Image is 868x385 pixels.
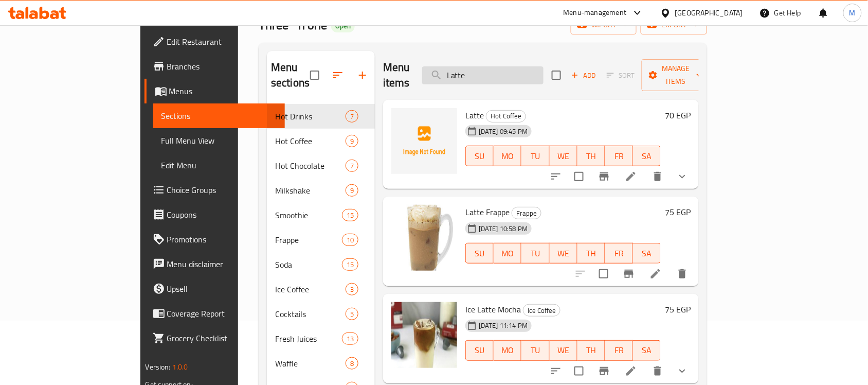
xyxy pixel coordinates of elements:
[593,263,614,285] span: Select to update
[486,110,526,122] div: Hot Coffee
[144,29,285,54] a: Edit Restaurant
[498,246,517,261] span: MO
[523,304,560,317] div: Ice Coffee
[422,66,544,84] input: search
[633,340,661,361] button: SA
[605,146,633,166] button: FR
[267,326,375,351] div: Fresh Juices13
[512,207,541,219] div: Frappe
[275,332,342,345] span: Fresh Juices
[267,351,375,376] div: Waffle8
[342,260,358,270] span: 15
[582,149,601,164] span: TH
[350,63,375,87] button: Add section
[465,108,484,123] span: Latte
[161,134,277,147] span: Full Menu View
[391,205,457,271] img: Latte Frappe
[267,252,375,277] div: Soda15
[275,110,346,122] div: Hot Drinks
[267,277,375,302] div: Ice Coffee3
[649,19,699,31] span: export
[498,149,517,164] span: MO
[342,235,358,245] span: 10
[267,227,375,252] div: Frappe10
[486,110,526,122] span: Hot Coffee
[567,67,600,83] button: Add
[465,146,494,166] button: SU
[470,343,490,358] span: SU
[275,160,346,172] span: Hot Chocolate
[550,340,577,361] button: WE
[144,79,285,103] a: Menus
[167,208,277,221] span: Coupons
[342,258,358,271] div: items
[146,360,171,374] span: Version:
[637,343,657,358] span: SA
[167,283,277,295] span: Upsell
[275,184,346,197] span: Milkshake
[498,343,517,358] span: MO
[521,340,549,361] button: TU
[633,243,661,264] button: SA
[605,243,633,264] button: FR
[625,365,637,377] a: Edit menu item
[342,234,358,246] div: items
[167,60,277,73] span: Branches
[675,7,743,19] div: [GEOGRAPHIC_DATA]
[331,22,355,30] span: Open
[346,184,358,197] div: items
[592,164,617,189] button: Branch-specific-item
[275,357,346,370] span: Waffle
[383,60,410,91] h2: Menu items
[521,146,549,166] button: TU
[271,60,310,91] h2: Menu sections
[167,307,277,320] span: Coverage Report
[391,108,457,174] img: Latte
[465,340,494,361] button: SU
[346,136,358,146] span: 9
[346,112,358,121] span: 7
[665,205,691,219] h6: 75 EGP
[523,305,560,317] span: Ice Coffee
[676,365,689,377] svg: Show Choices
[568,166,590,187] span: Select to update
[676,170,689,183] svg: Show Choices
[550,243,577,264] button: WE
[172,360,188,374] span: 1.0.0
[546,64,567,86] span: Select section
[670,359,695,383] button: show more
[465,302,521,317] span: Ice Latte Mocha
[144,252,285,276] a: Menu disclaimer
[650,62,702,88] span: Manage items
[625,170,637,183] a: Edit menu item
[275,283,346,295] span: Ice Coffee
[267,153,375,178] div: Hot Chocolate7
[494,243,521,264] button: MO
[275,308,346,320] span: Cocktails
[554,149,573,164] span: WE
[144,54,285,79] a: Branches
[579,19,628,31] span: import
[267,178,375,203] div: Milkshake9
[167,36,277,48] span: Edit Restaurant
[144,326,285,351] a: Grocery Checklist
[521,243,549,264] button: TU
[153,103,285,128] a: Sections
[275,258,342,271] div: Soda
[275,135,346,147] span: Hot Coffee
[526,246,545,261] span: TU
[167,233,277,246] span: Promotions
[609,149,629,164] span: FR
[645,359,670,383] button: delete
[475,127,532,136] span: [DATE] 09:45 PM
[325,63,350,87] span: Sort sections
[342,211,358,220] span: 15
[342,334,358,344] span: 13
[465,204,510,220] span: Latte Frappe
[167,258,277,270] span: Menu disclaimer
[567,67,600,83] span: Add item
[391,302,457,368] img: Ice Latte Mocha
[304,64,325,86] span: Select all sections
